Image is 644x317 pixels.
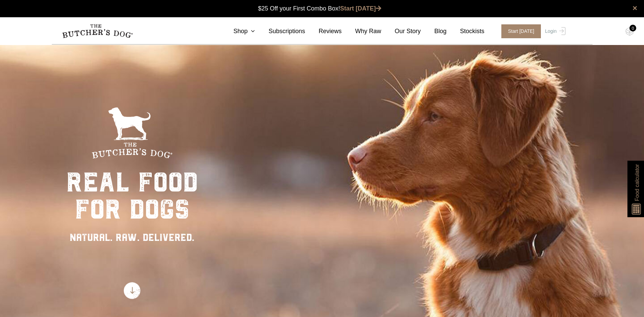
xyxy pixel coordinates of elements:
a: Subscriptions [255,27,305,36]
div: 0 [629,25,636,31]
a: Login [543,24,565,38]
span: Food calculator [633,164,641,201]
a: Start [DATE] [340,5,381,12]
a: Shop [220,27,255,36]
img: TBD_Cart-Empty.png [625,27,634,36]
a: Blog [421,27,447,36]
a: Our Story [381,27,421,36]
div: real food for dogs [66,169,198,223]
div: NATURAL. RAW. DELIVERED. [66,230,198,245]
a: Why Raw [342,27,381,36]
a: Reviews [305,27,342,36]
span: Start [DATE] [501,24,541,38]
a: Start [DATE] [495,24,544,38]
a: Stockists [447,27,484,36]
a: close [633,4,637,12]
